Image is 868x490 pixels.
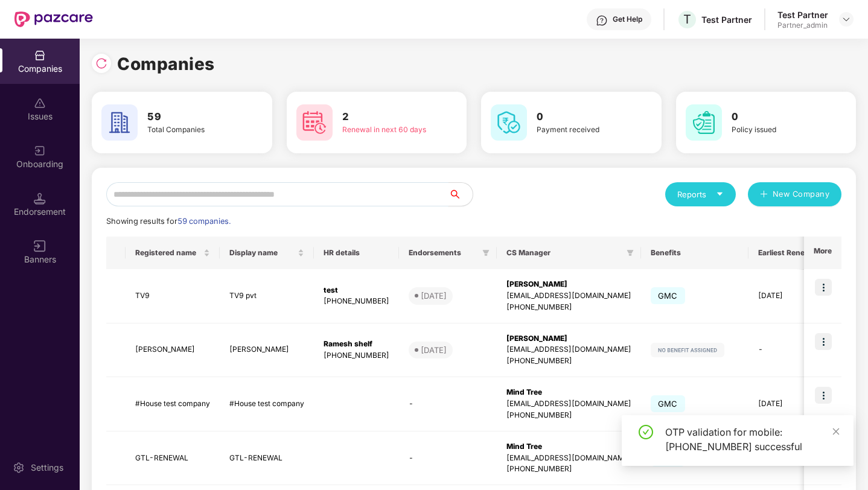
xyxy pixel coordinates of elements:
div: [EMAIL_ADDRESS][DOMAIN_NAME] [506,344,631,355]
td: #House test company [220,377,314,431]
span: check-circle [639,425,653,439]
td: - [399,431,497,486]
div: [PHONE_NUMBER] [506,410,631,421]
div: [PERSON_NAME] [506,333,631,345]
img: svg+xml;base64,PHN2ZyBpZD0iSGVscC0zMngzMiIgeG1sbnM9Imh0dHA6Ly93d3cudzMub3JnLzIwMDAvc3ZnIiB3aWR0aD... [596,14,608,27]
h3: 2 [342,109,432,125]
img: svg+xml;base64,PHN2ZyB4bWxucz0iaHR0cDovL3d3dy53My5vcmcvMjAwMC9zdmciIHdpZHRoPSI2MCIgaGVpZ2h0PSI2MC... [491,104,527,141]
div: [PERSON_NAME] [506,279,631,290]
div: [DATE] [421,290,447,302]
span: Showing results for [106,217,231,226]
th: HR details [314,237,399,269]
div: Settings [27,462,67,474]
th: Earliest Renewal [748,237,826,269]
img: svg+xml;base64,PHN2ZyB3aWR0aD0iMTYiIGhlaWdodD0iMTYiIHZpZXdCb3g9IjAgMCAxNiAxNiIgZmlsbD0ibm9uZSIgeG... [34,240,46,252]
th: Display name [220,237,314,269]
img: svg+xml;base64,PHN2ZyBpZD0iRHJvcGRvd24tMzJ4MzIiIHhtbG5zPSJodHRwOi8vd3d3LnczLm9yZy8yMDAwL3N2ZyIgd2... [841,14,851,24]
div: Renewal in next 60 days [342,124,432,136]
img: svg+xml;base64,PHN2ZyB4bWxucz0iaHR0cDovL3d3dy53My5vcmcvMjAwMC9zdmciIHdpZHRoPSI2MCIgaGVpZ2h0PSI2MC... [101,104,138,141]
div: [EMAIL_ADDRESS][DOMAIN_NAME] [506,290,631,302]
td: [PERSON_NAME] [220,323,314,378]
th: More [804,237,841,269]
div: OTP validation for mobile: [PHONE_NUMBER] successful [665,425,839,454]
div: Ramesh shelf [324,339,389,350]
span: 59 companies. [177,217,231,226]
div: [EMAIL_ADDRESS][DOMAIN_NAME] [506,453,631,464]
span: caret-down [716,190,724,198]
div: Partner_admin [777,21,828,30]
div: [PHONE_NUMBER] [506,355,631,367]
span: filter [482,249,490,256]
span: plus [760,190,768,200]
h3: 0 [732,109,822,125]
th: Benefits [641,237,748,269]
img: svg+xml;base64,PHN2ZyB4bWxucz0iaHR0cDovL3d3dy53My5vcmcvMjAwMC9zdmciIHdpZHRoPSI2MCIgaGVpZ2h0PSI2MC... [296,104,333,141]
img: New Pazcare Logo [14,11,93,27]
span: Display name [229,248,295,258]
span: search [448,189,473,199]
span: close [832,427,840,436]
img: svg+xml;base64,PHN2ZyBpZD0iU2V0dGluZy0yMHgyMCIgeG1sbnM9Imh0dHA6Ly93d3cudzMub3JnLzIwMDAvc3ZnIiB3aW... [13,462,25,474]
span: filter [624,246,636,260]
div: [DATE] [421,344,447,356]
img: svg+xml;base64,PHN2ZyBpZD0iUmVsb2FkLTMyeDMyIiB4bWxucz0iaHR0cDovL3d3dy53My5vcmcvMjAwMC9zdmciIHdpZH... [95,57,107,69]
h3: 59 [147,109,237,125]
td: GTL-RENEWAL [126,431,220,486]
div: test [324,285,389,296]
div: Reports [677,188,724,200]
span: filter [627,249,634,256]
span: New Company [773,188,830,200]
span: Registered name [135,248,201,258]
img: svg+xml;base64,PHN2ZyB3aWR0aD0iMjAiIGhlaWdodD0iMjAiIHZpZXdCb3g9IjAgMCAyMCAyMCIgZmlsbD0ibm9uZSIgeG... [34,145,46,157]
img: svg+xml;base64,PHN2ZyBpZD0iQ29tcGFuaWVzIiB4bWxucz0iaHR0cDovL3d3dy53My5vcmcvMjAwMC9zdmciIHdpZHRoPS... [34,49,46,62]
td: - [399,377,497,431]
span: CS Manager [506,248,622,258]
img: svg+xml;base64,PHN2ZyBpZD0iSXNzdWVzX2Rpc2FibGVkIiB4bWxucz0iaHR0cDovL3d3dy53My5vcmcvMjAwMC9zdmciIH... [34,97,46,109]
img: icon [815,333,832,350]
span: filter [480,246,492,260]
div: Test Partner [777,9,828,21]
img: svg+xml;base64,PHN2ZyB4bWxucz0iaHR0cDovL3d3dy53My5vcmcvMjAwMC9zdmciIHdpZHRoPSI2MCIgaGVpZ2h0PSI2MC... [686,104,722,141]
div: Test Partner [701,14,752,25]
td: TV9 [126,269,220,323]
td: GTL-RENEWAL [220,431,314,486]
button: plusNew Company [748,182,841,206]
div: [PHONE_NUMBER] [506,463,631,475]
span: GMC [651,395,685,412]
span: Endorsements [409,248,477,258]
div: Payment received [537,124,627,136]
div: Get Help [613,14,642,24]
span: T [683,12,691,27]
img: icon [815,387,832,404]
td: [PERSON_NAME] [126,323,220,378]
th: Registered name [126,237,220,269]
div: Total Companies [147,124,237,136]
td: [DATE] [748,269,826,323]
img: svg+xml;base64,PHN2ZyB4bWxucz0iaHR0cDovL3d3dy53My5vcmcvMjAwMC9zdmciIHdpZHRoPSIxMjIiIGhlaWdodD0iMj... [651,343,724,357]
td: - [748,323,826,378]
img: svg+xml;base64,PHN2ZyB3aWR0aD0iMTQuNSIgaGVpZ2h0PSIxNC41IiB2aWV3Qm94PSIwIDAgMTYgMTYiIGZpbGw9Im5vbm... [34,192,46,205]
td: TV9 pvt [220,269,314,323]
div: [PHONE_NUMBER] [324,350,389,361]
div: Mind Tree [506,387,631,398]
img: icon [815,279,832,296]
div: [PHONE_NUMBER] [324,296,389,307]
h3: 0 [537,109,627,125]
div: [EMAIL_ADDRESS][DOMAIN_NAME] [506,398,631,410]
button: search [448,182,473,206]
td: #House test company [126,377,220,431]
h1: Companies [117,51,215,77]
div: [PHONE_NUMBER] [506,302,631,313]
div: Mind Tree [506,441,631,453]
td: [DATE] [748,377,826,431]
div: Policy issued [732,124,822,136]
span: GMC [651,287,685,304]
